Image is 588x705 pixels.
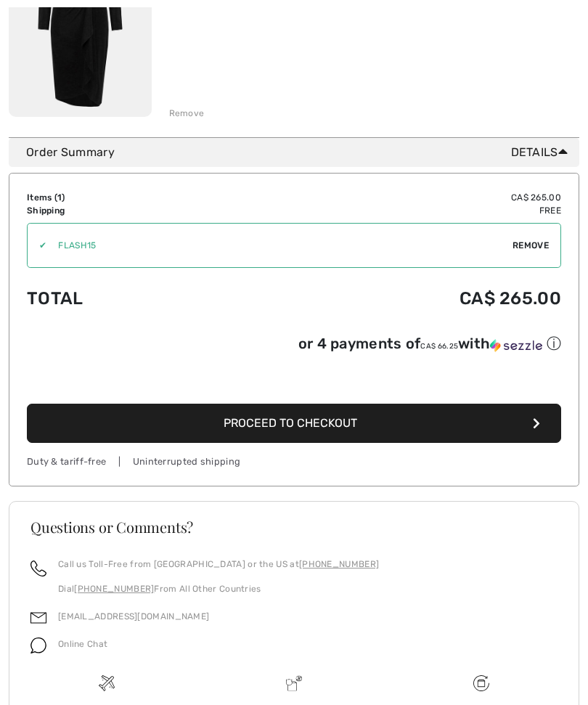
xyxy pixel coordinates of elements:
[27,404,561,443] button: Proceed to Checkout
[27,455,561,468] div: Duty & tariff-free | Uninterrupted shipping
[27,334,561,359] div: or 4 payments ofCA$ 66.25withSezzle Click to learn more about Sezzle
[57,192,62,203] span: 1
[30,637,46,653] img: chat
[490,339,542,352] img: Sezzle
[286,675,302,691] img: Delivery is a breeze since we pay the duties!
[28,239,46,252] div: ✔
[27,274,217,323] td: Total
[58,558,379,571] p: Call us Toll-Free from [GEOGRAPHIC_DATA] or the US at
[58,582,379,595] p: Dial From All Other Countries
[27,204,217,217] td: Shipping
[217,274,561,323] td: CA$ 265.00
[74,584,154,594] a: [PHONE_NUMBER]
[99,675,115,691] img: Free shipping on orders over $99
[58,639,107,649] span: Online Chat
[224,416,357,430] span: Proceed to Checkout
[217,191,561,204] td: CA$ 265.00
[27,191,217,204] td: Items ( )
[26,144,573,161] div: Order Summary
[299,559,379,569] a: [PHONE_NUMBER]
[298,334,561,354] div: or 4 payments of with
[473,675,489,691] img: Free shipping on orders over $99
[27,359,561,399] iframe: PayPal-paypal
[30,520,558,534] h3: Questions or Comments?
[420,342,458,351] span: CA$ 66.25
[30,610,46,626] img: email
[511,144,573,161] span: Details
[58,611,209,622] a: [EMAIL_ADDRESS][DOMAIN_NAME]
[217,204,561,217] td: Free
[513,239,549,252] span: Remove
[46,224,513,267] input: Promo code
[169,107,205,120] div: Remove
[30,561,46,576] img: call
